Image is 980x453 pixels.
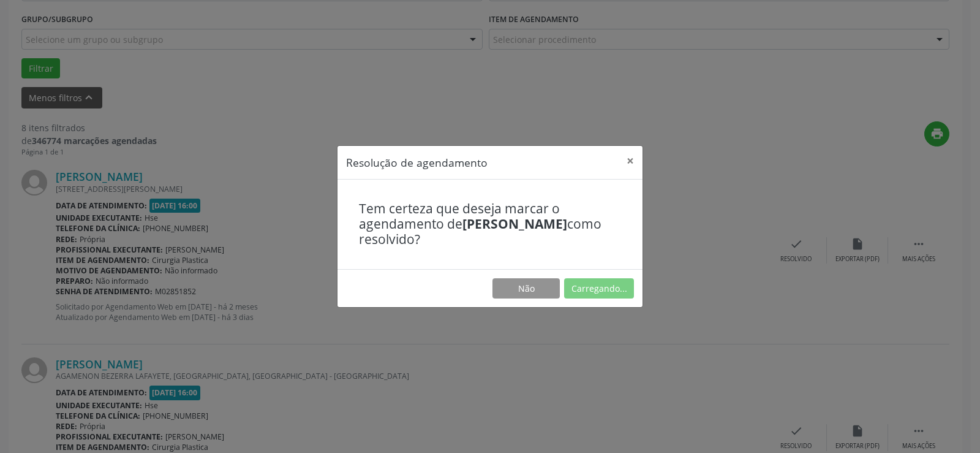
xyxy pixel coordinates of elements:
[346,154,488,170] h5: Resolução de agendamento
[462,215,567,232] b: [PERSON_NAME]
[492,278,560,299] button: Não
[618,146,643,176] button: Close
[359,201,621,248] h4: Tem certeza que deseja marcar o agendamento de como resolvido?
[564,278,634,299] button: Carregando...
